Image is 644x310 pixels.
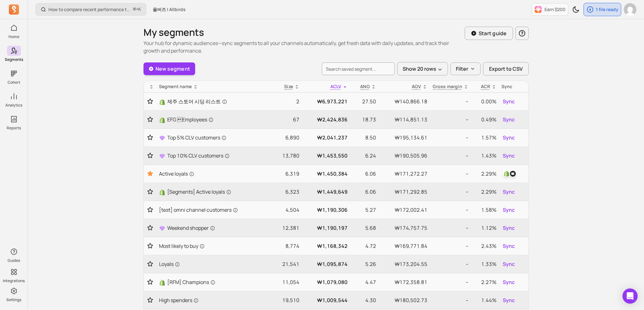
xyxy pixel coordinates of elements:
span: Top 10% CLV customers [167,152,230,159]
button: Filter [450,62,481,75]
span: Sync [503,116,515,123]
p: -- [432,278,469,286]
p: ACR [481,83,490,90]
p: Reports [7,126,21,131]
p: 5.26 [353,260,376,268]
p: 1.43% [474,152,496,159]
p: ₩180,502.73 [381,296,427,304]
a: New segment [143,62,195,75]
p: 0.49% [474,116,496,123]
button: Toggle favorite [146,243,154,249]
button: Sync [501,259,516,269]
a: Active loyals [159,170,269,178]
p: Gross margin [433,83,462,90]
a: Loyals [159,260,269,268]
p: ₩1,009,544 [304,296,348,304]
p: 6.06 [353,170,376,178]
span: Sync [503,296,515,304]
p: 2.29% [474,188,496,196]
p: 11,054 [274,278,299,286]
p: ₩1,168,342 [304,242,348,250]
p: 67 [274,116,299,123]
p: 1.58% [474,206,496,214]
p: How to compare recent performance to last year or last month? [48,6,131,13]
p: 27.50 [353,98,376,105]
img: Shopify [159,99,165,105]
p: ₩174,757.75 [381,224,427,232]
p: 19,510 [274,296,299,304]
button: Start guide [465,27,513,40]
button: Sync [501,114,516,125]
button: Toggle favorite [146,297,154,303]
p: 1.12% [474,224,496,232]
span: Export to CSV [489,65,523,73]
p: 4,504 [274,206,299,214]
p: ₩2,041,237 [304,134,348,141]
p: Your hub for dynamic audiences—sync segments to all your channels automatically, get fresh data w... [143,39,465,55]
div: Open Intercom Messenger [622,288,638,304]
p: -- [432,296,469,304]
p: -- [432,242,469,250]
button: Toggle favorite [146,170,154,178]
p: ₩1,450,384 [304,170,348,178]
img: shopify_customer_tag [503,170,510,178]
p: ₩2,424,836 [304,116,348,123]
p: 5.68 [353,224,376,232]
span: [RFM] Champions [167,278,215,286]
button: Toggle favorite [146,152,154,159]
span: Top 5% CLV customers [167,134,226,141]
p: ₩114,851.13 [381,116,427,123]
p: -- [432,188,469,196]
a: High spenders [159,296,269,304]
p: 2 [274,98,299,105]
p: -- [432,260,469,268]
p: ₩171,272.27 [381,170,427,178]
button: Toggle favorite [146,98,154,105]
a: Shopify[Segments] Active loyals [159,188,269,196]
span: Sync [503,98,515,105]
p: Segments [5,57,23,62]
a: [test] omni channel customers [159,206,269,214]
img: Shopify [159,189,165,196]
button: Earn $200 [532,3,568,16]
p: ₩190,505.96 [381,152,427,159]
span: + [133,6,141,13]
p: ₩1,079,080 [304,278,348,286]
p: ₩6,973,221 [304,98,348,105]
a: Most likely to buy [159,242,269,250]
span: Size [284,83,293,89]
button: Sync [501,295,516,305]
p: ₩1,190,306 [304,206,348,214]
button: Sync [501,205,516,215]
p: 6,319 [274,170,299,178]
button: 1 file ready [583,3,621,16]
a: Shopify[RFM] Champions [159,278,269,286]
p: 6.24 [353,152,376,159]
img: Shopify [159,280,165,286]
p: 1 file ready [596,6,618,13]
div: Segment name [159,83,269,90]
p: -- [432,206,469,214]
button: Export to CSV [483,62,529,75]
kbd: K [138,7,141,12]
p: 6,323 [274,188,299,196]
img: avatar [624,3,636,16]
span: Sync [503,206,515,214]
p: ₩173,204.55 [381,260,427,268]
p: ₩172,002.41 [381,206,427,214]
button: How to compare recent performance to last year or last month?⌘+K [35,3,146,16]
span: Sync [503,242,515,250]
p: Start guide [479,29,507,37]
p: Integrations [3,278,25,283]
button: Toggle favorite [146,225,154,231]
p: ₩172,358.81 [381,278,427,286]
button: Sync [501,277,516,287]
button: Show 20 rows [397,62,448,75]
p: -- [432,170,469,178]
span: [Segments] Active loyals [167,188,231,196]
p: 21,541 [274,260,299,268]
span: ACLV [330,83,341,89]
span: Weekend shopper [167,224,215,232]
button: shopify_customer_tagklaviyo [501,169,518,179]
span: High spenders [159,296,199,304]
